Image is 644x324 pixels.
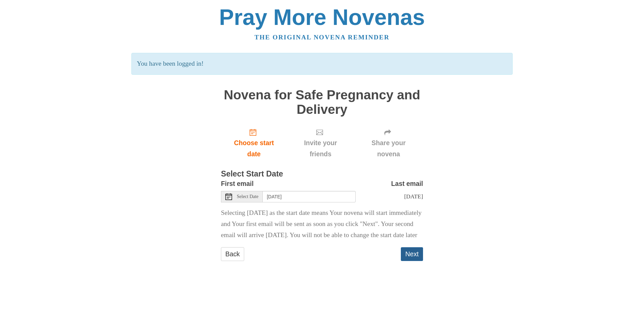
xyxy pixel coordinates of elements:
[221,170,423,179] h3: Select Start Date
[131,53,512,75] p: You have been logged in!
[354,123,423,163] div: Click "Next" to confirm your start date first.
[237,194,258,199] span: Select Date
[221,247,244,261] a: Back
[361,137,416,160] span: Share your novena
[401,247,423,261] button: Next
[255,34,390,41] a: The original novena reminder
[263,191,356,202] input: Use the arrow keys to pick a date
[221,123,287,163] a: Choose start date
[287,123,354,163] div: Click "Next" to confirm your start date first.
[228,137,280,160] span: Choose start date
[404,193,423,200] span: [DATE]
[221,207,423,241] p: Selecting [DATE] as the start date means Your novena will start immediately and Your first email ...
[221,178,254,189] label: First email
[219,5,425,30] a: Pray More Novenas
[391,178,423,189] label: Last email
[294,137,347,160] span: Invite your friends
[221,88,423,117] h1: Novena for Safe Pregnancy and Delivery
